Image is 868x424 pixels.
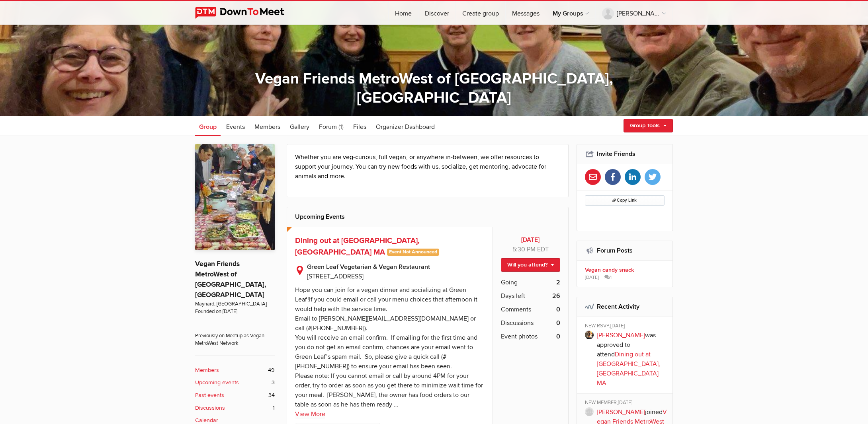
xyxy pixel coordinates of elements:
span: [DATE] [618,399,632,406]
span: Days left [501,291,525,301]
b: Upcoming events [195,378,239,387]
a: [PERSON_NAME] [597,408,645,416]
span: Organizer Dashboard [376,123,435,131]
span: Going [501,278,518,287]
span: Group [199,123,217,131]
a: Past events 34 [195,391,275,400]
span: Comments [501,305,531,314]
span: Founded on [DATE] [195,308,275,315]
span: America/New_York [537,245,549,253]
span: [DATE] [585,274,599,281]
img: DownToMeet [195,7,297,19]
p: was approved to attend [597,331,667,388]
b: 26 [552,291,560,301]
a: Group [195,116,221,136]
a: Messages [506,1,546,25]
a: Dining out at [GEOGRAPHIC_DATA], [GEOGRAPHIC_DATA] MA Event Not Announced [295,236,439,257]
a: Organizer Dashboard [372,116,439,136]
a: Discover [418,1,456,25]
div: NEW MEMBER, [585,399,667,407]
a: [PERSON_NAME] [597,331,645,339]
span: Discussions [501,318,534,328]
b: [DATE] [501,235,560,245]
span: 34 [268,391,275,400]
h2: Invite Friends [585,144,665,163]
a: Forum Posts [597,247,633,255]
span: 1 [604,274,612,281]
span: Event Not Announced [387,249,439,256]
a: My Groups [546,1,595,25]
b: Past events [195,391,224,400]
span: Event photos [501,332,538,341]
span: Previously on Meetup as Vegan MetroWest Network [195,324,275,348]
div: Hope you can join for a vegan dinner and socializing at Green Leaf!If you could email or call you... [295,286,483,408]
h2: Recent Activity [585,297,665,316]
a: Files [349,116,370,136]
h2: Upcoming Events [295,207,560,226]
a: Forum (1) [315,116,348,136]
b: Discussions [195,404,225,412]
a: Vegan candy snack [DATE] 1 [577,261,673,287]
p: Whether you are veg-curious, full vegan, or anywhere in-between, we offer resources to support yo... [295,152,560,181]
a: Dining out at [GEOGRAPHIC_DATA], [GEOGRAPHIC_DATA] MA [597,350,660,387]
a: Upcoming events 3 [195,378,275,387]
span: Events [226,123,245,131]
a: Will you attend? [501,258,560,272]
span: Gallery [290,123,309,131]
b: 2 [556,278,560,287]
a: Discussions 1 [195,404,275,412]
img: Vegan Friends MetroWest of Boston, MA [195,144,275,250]
span: Maynard, [GEOGRAPHIC_DATA] [195,300,275,308]
b: 0 [556,305,560,314]
span: Copy Link [612,198,637,203]
span: Members [254,123,280,131]
button: Copy Link [585,195,665,206]
a: [PERSON_NAME] [596,1,673,25]
span: [STREET_ADDRESS] [307,272,364,280]
b: Green Leaf Vegetarian & Vegan Restaurant [307,262,485,272]
span: [DATE] [610,323,625,329]
div: NEW RSVP, [585,323,667,331]
a: View More [295,409,325,419]
span: Dining out at [GEOGRAPHIC_DATA], [GEOGRAPHIC_DATA] MA [295,236,420,257]
b: Vegan candy snack [585,266,667,274]
span: (1) [338,123,344,131]
span: 49 [268,366,275,375]
span: 3 [272,378,275,387]
a: Events [222,116,249,136]
a: Home [389,1,418,25]
span: 5:30 PM [512,245,536,253]
b: Members [195,366,219,375]
b: 0 [556,332,560,341]
span: 1 [273,404,275,412]
b: 0 [556,318,560,328]
span: Forum [319,123,337,131]
a: Group Tools [624,119,673,132]
span: Files [353,123,366,131]
a: Members [250,116,284,136]
a: Create group [456,1,505,25]
a: Gallery [286,116,313,136]
a: Members 49 [195,366,275,375]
